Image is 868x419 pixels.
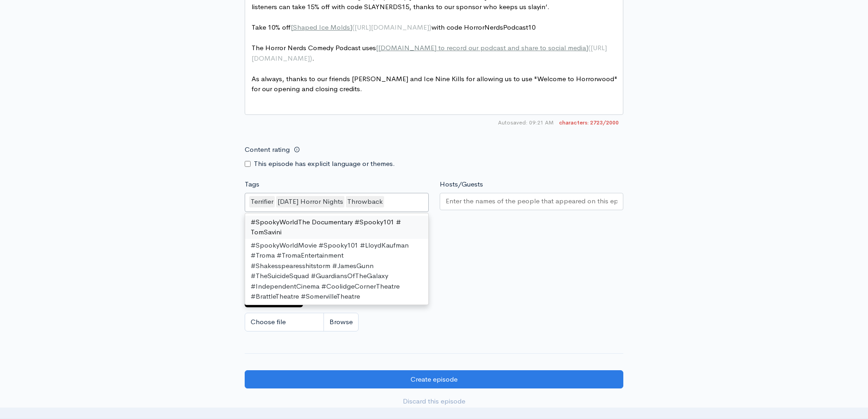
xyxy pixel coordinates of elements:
[291,23,293,31] span: [
[586,43,588,52] span: ]
[245,140,290,159] label: Content rating
[252,43,607,62] span: The Horror Nerds Comedy Podcast uses .
[350,23,352,31] span: ]
[429,23,431,31] span: )
[352,23,354,31] span: (
[254,159,395,169] label: This episode has explicit language or themes.
[376,43,378,52] span: [
[354,23,429,31] span: [URL][DOMAIN_NAME]
[245,179,259,190] label: Tags
[245,370,623,389] input: Create episode
[440,179,483,190] label: Hosts/Guests
[245,303,428,316] div: #Spooktacular: The Movie
[559,119,619,127] span: 2723/2000
[245,237,623,246] small: If no artwork is selected your default podcast artwork will be used
[245,239,428,303] div: #SpookyWorldMovie #Spooky101 #LloydKaufman #Troma #TromaEntertainment #Shakesspearesshitstorm #Ja...
[245,216,428,239] div: #SpookyWorldThe Documentary #Spooky101 # TomSavini
[446,196,618,207] input: Enter the names of the people that appeared on this episode
[252,74,619,93] span: As always, thanks to our friends [PERSON_NAME] and Ice Nine Kills for allowing us to use "Welcome...
[252,43,607,62] span: [URL][DOMAIN_NAME]
[588,43,591,52] span: (
[310,54,312,62] span: )
[293,23,350,31] span: Shaped Ice Molds
[276,196,344,207] div: [DATE] Horror Nights
[498,119,554,127] span: Autosaved: 09:21 AM
[346,196,384,207] div: Throwback
[378,43,586,52] span: [DOMAIN_NAME] to record our podcast and share to social media
[245,392,623,411] a: Discard this episode
[252,23,535,31] span: Take 10% off with code HorrorNerdsPodcast10
[249,196,275,207] div: Terrifier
